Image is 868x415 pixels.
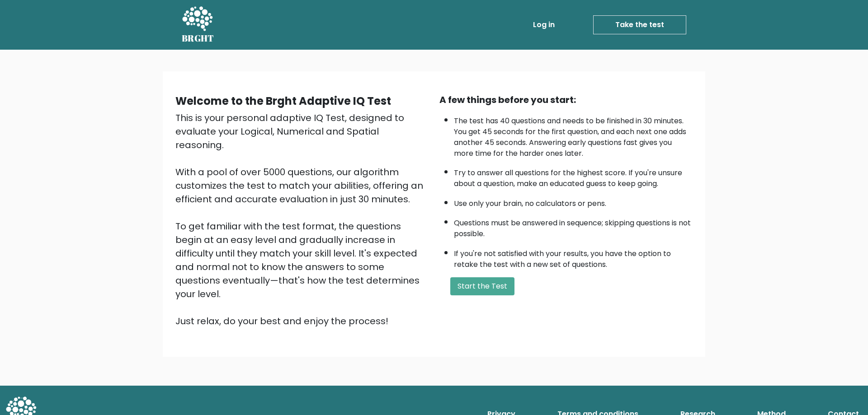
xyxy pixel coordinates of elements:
[439,93,693,107] div: A few things before you start:
[454,213,693,239] li: Questions must be answered in sequence; skipping questions is not possible.
[175,111,429,328] div: This is your personal adaptive IQ Test, designed to evaluate your Logical, Numerical and Spatial ...
[529,16,558,34] a: Log in
[182,33,214,44] h5: BRGHT
[450,277,514,295] button: Start the Test
[454,194,693,209] li: Use only your brain, no calculators or pens.
[182,4,214,46] a: BRGHT
[454,163,693,189] li: Try to answer all questions for the highest score. If you're unsure about a question, make an edu...
[593,15,686,34] a: Take the test
[454,111,693,159] li: The test has 40 questions and needs to be finished in 30 minutes. You get 45 seconds for the firs...
[454,244,693,270] li: If you're not satisfied with your results, you have the option to retake the test with a new set ...
[175,93,391,108] b: Welcome to the Brght Adaptive IQ Test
